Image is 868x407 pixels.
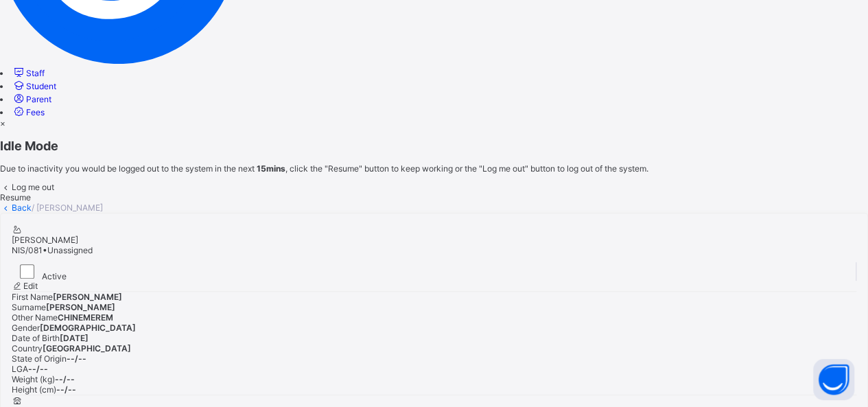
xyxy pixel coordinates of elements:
[12,245,43,255] span: NIS/081
[46,302,115,312] span: [PERSON_NAME]
[26,81,56,91] span: Student
[28,364,48,374] span: --/--
[12,107,45,117] a: Fees
[12,235,78,245] span: [PERSON_NAME]
[67,353,86,364] span: --/--
[12,245,856,255] div: •
[12,323,40,333] span: Gender
[47,245,93,255] span: Unassigned
[12,68,45,78] a: Staff
[12,94,51,104] a: Parent
[257,163,285,174] strong: 15mins
[23,281,38,291] span: Edit
[12,81,56,91] a: Student
[58,312,113,323] span: CHINEMEREM
[12,353,67,364] span: State of Origin
[12,364,28,374] span: LGA
[42,270,67,281] span: Active
[53,292,122,302] span: [PERSON_NAME]
[12,343,43,353] span: Country
[12,292,53,302] span: First Name
[12,374,55,384] span: Weight (kg)
[40,323,136,333] span: [DEMOGRAPHIC_DATA]
[12,312,58,323] span: Other Name
[60,333,89,343] span: [DATE]
[12,182,54,192] span: Log me out
[26,94,51,104] span: Parent
[55,374,75,384] span: --/--
[32,202,103,213] span: / [PERSON_NAME]
[43,343,131,353] span: [GEOGRAPHIC_DATA]
[12,302,46,312] span: Surname
[813,359,854,400] button: Open asap
[12,202,32,213] a: Back
[26,107,45,117] span: Fees
[12,384,56,395] span: Height (cm)
[12,333,60,343] span: Date of Birth
[56,384,76,395] span: --/--
[26,68,45,78] span: Staff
